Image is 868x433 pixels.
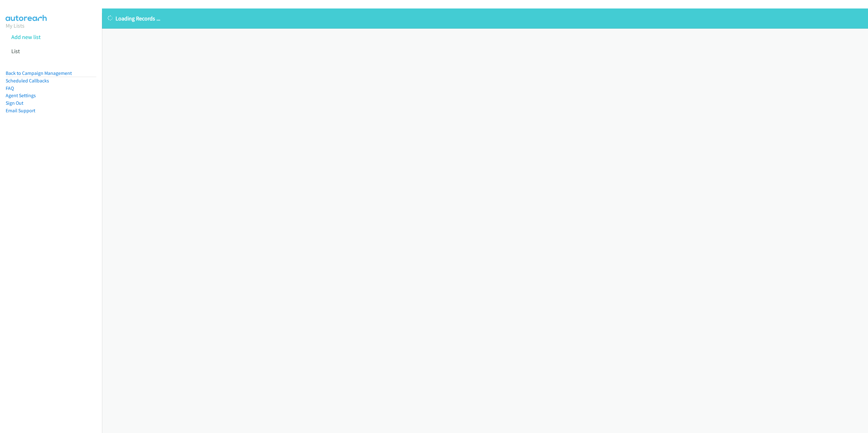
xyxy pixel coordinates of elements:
a: Sign Out [6,100,23,106]
p: Loading Records ... [108,14,862,23]
a: FAQ [6,85,14,91]
a: Add new list [11,33,41,41]
a: Email Support [6,108,35,114]
a: Scheduled Callbacks [6,78,49,84]
a: My Lists [6,22,25,29]
a: Agent Settings [6,92,36,98]
a: List [11,47,20,55]
a: Back to Campaign Management [6,70,72,76]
